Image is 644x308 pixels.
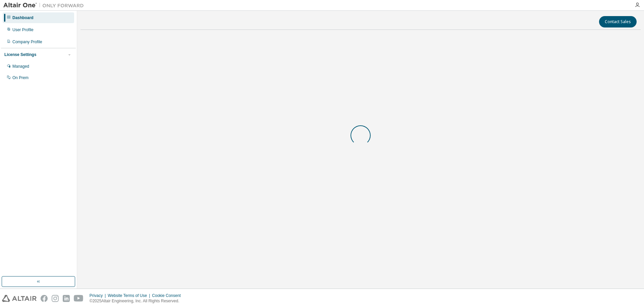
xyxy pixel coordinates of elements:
div: Privacy [90,293,108,298]
p: © 2025 Altair Engineering, Inc. All Rights Reserved. [90,298,185,304]
div: Cookie Consent [152,293,184,298]
img: linkedin.svg [63,295,70,302]
img: instagram.svg [52,295,59,302]
div: Website Terms of Use [108,293,152,298]
div: License Settings [4,52,36,57]
img: altair_logo.svg [2,295,37,302]
button: Contact Sales [599,16,637,27]
img: facebook.svg [41,295,48,302]
div: Company Profile [12,39,42,45]
img: youtube.svg [74,295,84,302]
img: Altair One [3,2,87,9]
div: Dashboard [12,15,34,20]
div: Managed [12,64,29,69]
div: User Profile [12,27,34,33]
div: On Prem [12,75,29,80]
